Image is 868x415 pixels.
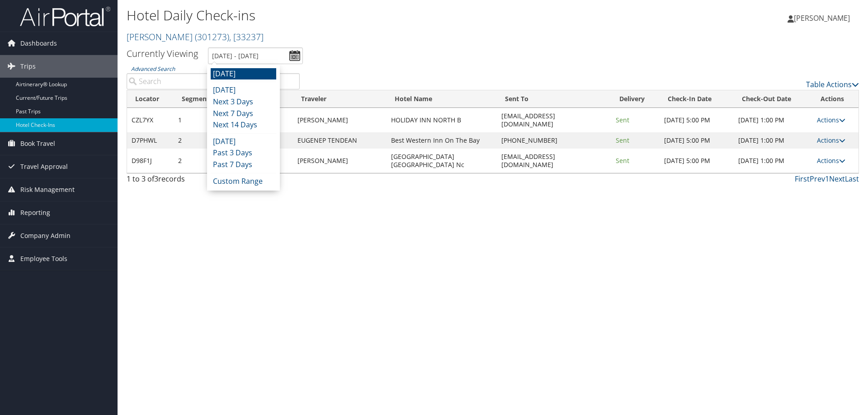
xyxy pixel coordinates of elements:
span: Sent [616,156,629,165]
td: EUGENEP TENDEAN [293,132,387,149]
li: Custom Range [211,176,276,187]
td: [PHONE_NUMBER] [497,132,611,149]
input: Advanced Search [127,73,300,89]
span: Reporting [20,201,50,224]
li: Past 7 Days [211,159,276,171]
th: Traveler: activate to sort column ascending [293,90,387,108]
span: Risk Management [20,178,75,201]
span: 3 [154,174,158,184]
th: Segment: activate to sort column ascending [174,90,224,108]
span: Trips [20,55,36,78]
img: airportal-logo.png [20,6,110,27]
td: HOLIDAY INN NORTH B [387,108,497,132]
span: ( 301273 ) [195,31,229,43]
span: [PERSON_NAME] [794,13,850,23]
td: CZL7YX [127,108,174,132]
td: [PERSON_NAME] [293,108,387,132]
a: Actions [817,136,845,145]
td: [DATE] 5:00 PM [660,149,734,173]
a: Prev [810,174,825,184]
span: Employee Tools [20,247,67,270]
td: Best Western Inn On The Bay [387,132,497,149]
th: Check-In Date: activate to sort column ascending [660,90,734,108]
a: Actions [817,156,845,165]
input: [DATE] - [DATE] [208,47,303,64]
td: [EMAIL_ADDRESS][DOMAIN_NAME] [497,108,611,132]
a: Next [829,174,845,184]
span: Book Travel [20,132,55,155]
td: D98F1J [127,149,174,173]
th: Check-Out Date: activate to sort column ascending [734,90,813,108]
td: [GEOGRAPHIC_DATA] [GEOGRAPHIC_DATA] Nc [387,149,497,173]
span: Company Admin [20,224,71,247]
h1: Hotel Daily Check-ins [127,6,615,25]
a: 1 [825,174,829,184]
span: , [ 33237 ] [229,31,264,43]
a: [PERSON_NAME] [788,5,859,32]
span: Travel Approval [20,155,68,178]
span: Dashboards [20,32,57,55]
a: Advanced Search [131,65,175,73]
a: [PERSON_NAME] [127,31,264,43]
td: D7PHWL [127,132,174,149]
th: Locator: activate to sort column ascending [127,90,174,108]
a: Last [845,174,859,184]
td: [PERSON_NAME] [293,149,387,173]
a: First [795,174,810,184]
th: Actions [812,90,859,108]
td: 2 [174,132,224,149]
a: Table Actions [806,79,859,89]
li: Next 3 Days [211,96,276,108]
span: Sent [616,136,629,145]
th: Sent To: activate to sort column ascending [497,90,611,108]
li: Next 7 Days [211,108,276,120]
span: Sent [616,116,629,124]
td: [DATE] 5:00 PM [660,132,734,149]
td: [DATE] 1:00 PM [734,132,813,149]
th: Delivery: activate to sort column ascending [611,90,659,108]
td: [EMAIL_ADDRESS][DOMAIN_NAME] [497,149,611,173]
td: [DATE] 1:00 PM [734,108,813,132]
td: 2 [174,149,224,173]
li: [DATE] [211,84,276,96]
div: 1 to 3 of records [127,173,300,189]
li: [DATE] [211,136,276,148]
a: Actions [817,116,845,124]
td: 1 [174,108,224,132]
li: [DATE] [211,68,276,80]
td: [DATE] 1:00 PM [734,149,813,173]
h3: Currently Viewing [127,47,198,60]
li: Next 14 Days [211,119,276,131]
li: Past 3 Days [211,147,276,159]
th: Hotel Name: activate to sort column ascending [387,90,497,108]
td: [DATE] 5:00 PM [660,108,734,132]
